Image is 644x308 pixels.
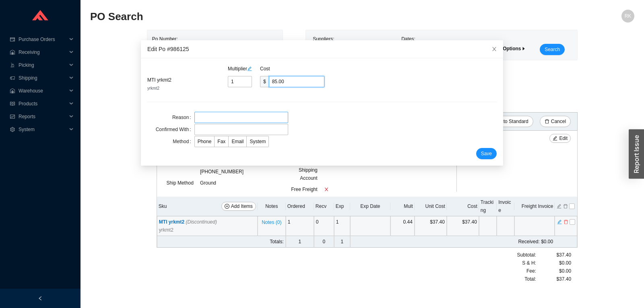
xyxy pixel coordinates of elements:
span: Warehouse [19,84,67,97]
div: Cost [260,65,332,73]
button: editEdit [549,134,571,143]
td: $0.00 [390,236,555,248]
span: Total: [524,275,536,283]
span: Convert to Standard [485,117,528,125]
label: Method [173,136,194,147]
span: $0.00 [559,267,571,275]
div: $37.40 [536,251,571,259]
span: Notes ( 0 ) [262,218,281,226]
th: Exp [334,197,350,216]
span: Fax [217,139,225,144]
span: left [38,296,43,301]
th: Ordered [286,197,314,216]
td: 0 [314,216,334,236]
span: fund [10,114,15,119]
td: 1 [334,236,350,248]
span: Search [545,45,560,53]
th: Notes [258,197,286,216]
button: plus-circleAdd Items [221,202,256,211]
button: deleteCancel [540,116,571,127]
div: Dates: [399,35,488,55]
th: Mult [390,197,415,216]
span: Phone [198,139,212,144]
span: Free Freight [291,187,317,192]
div: Multiplier [228,65,260,73]
label: Reason [172,112,194,123]
span: Ground [200,180,216,186]
td: 1 [286,236,314,248]
div: Suppliers: [311,35,399,55]
span: RK [625,10,632,23]
span: Cancel [551,117,566,125]
th: Freight Invoice [514,197,555,216]
div: $37.40 [536,275,571,283]
td: $37.40 [447,216,479,236]
span: edit [557,219,562,225]
div: Sku [159,202,256,211]
th: Tracking [479,197,497,216]
th: Invoice [497,197,514,216]
span: Shipping Account [299,167,318,181]
span: Totals: [270,239,284,244]
span: Email [231,139,244,144]
span: System [19,123,67,136]
span: plus-circle [225,204,229,209]
span: Reports [19,110,67,123]
td: 0.44 [390,216,415,236]
td: 1 [334,216,350,236]
th: Exp Date [350,197,390,216]
span: delete [563,219,568,225]
span: read [10,101,15,106]
button: Close [485,40,503,58]
span: Products [19,97,67,110]
span: Fee : [526,267,536,275]
span: S & H: [522,259,536,267]
th: Cost [447,197,479,216]
button: edit [556,203,562,208]
button: delete [563,203,568,208]
span: Received: [518,239,539,244]
label: Confirmed With [156,124,194,135]
div: $0.00 [536,259,571,267]
td: 0 [314,236,334,248]
button: edit [557,218,562,224]
span: Save [481,150,492,158]
div: Po Number: [152,35,246,55]
span: close [324,187,329,192]
span: close [491,46,497,52]
span: edit [247,66,252,71]
h2: PO Search [90,10,498,24]
span: credit-card [10,37,15,42]
span: yrkmt2 [159,226,173,234]
button: Save [476,148,497,159]
span: $ [260,76,269,87]
button: delete [563,218,569,224]
button: Notes (0) [261,218,282,224]
span: delete [545,119,549,125]
span: Shipping [19,72,67,84]
button: Search [540,44,565,55]
span: Edit [559,134,568,142]
div: Edit Po #986125 [147,45,497,53]
span: caret-right [521,46,526,51]
span: setting [10,127,15,132]
span: MTI yrkmt2 [147,77,171,83]
span: edit [553,136,557,142]
td: 1 [286,216,314,236]
span: Receiving [19,46,67,59]
span: yrkmt2 [147,86,159,90]
button: swapConvert to Standard [474,116,533,127]
span: Picking [19,59,67,72]
span: Ship Method [167,180,194,186]
td: $37.40 [415,216,447,236]
span: System [250,139,266,144]
span: Add Items [231,202,253,210]
i: (Discontinued) [186,219,217,225]
span: Purchase Orders [19,33,67,46]
th: Unit Cost [415,197,447,216]
th: Recv [314,197,334,216]
span: Subtotal: [517,251,536,259]
span: MTI yrkmt2 [159,219,217,225]
span: More Options [490,46,526,51]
